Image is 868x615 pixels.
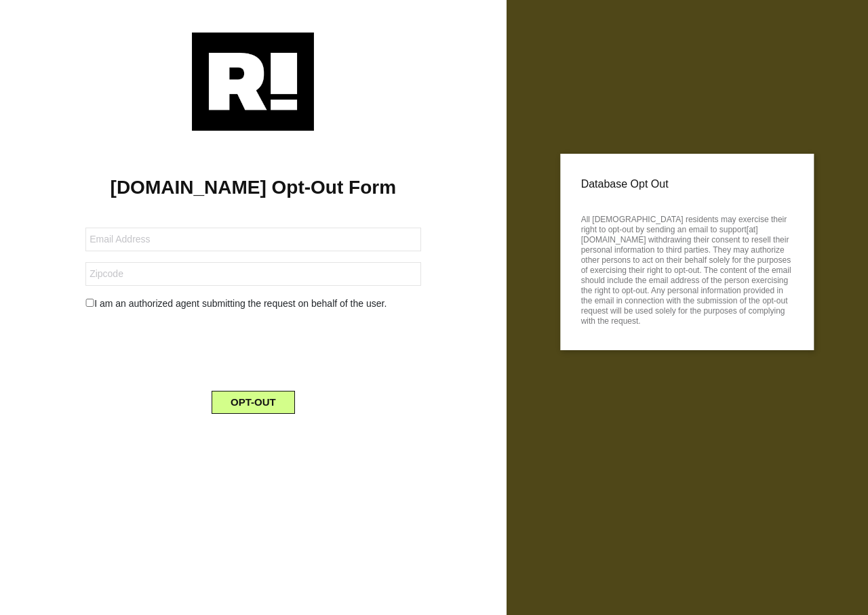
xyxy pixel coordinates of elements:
[150,322,356,375] iframe: reCAPTCHA
[85,228,420,251] input: Email Address
[192,33,314,131] img: Retention.com
[75,297,431,311] div: I am an authorized agent submitting the request on behalf of the user.
[212,391,295,414] button: OPT-OUT
[85,262,420,286] input: Zipcode
[20,176,486,199] h1: [DOMAIN_NAME] Opt-Out Form
[581,174,793,194] p: Database Opt Out
[581,211,793,326] p: All [DEMOGRAPHIC_DATA] residents may exercise their right to opt-out by sending an email to suppo...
